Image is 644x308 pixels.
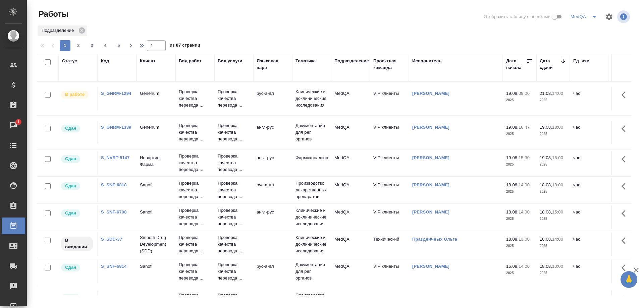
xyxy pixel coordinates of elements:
[296,180,328,200] p: Производство лекарственных препаратов
[179,207,211,227] p: Проверка качества перевода ...
[60,182,94,191] div: Менеджер проверил работу исполнителя, передает ее на следующий этап
[218,234,250,254] p: Проверка качества перевода ...
[60,124,94,133] div: Менеджер проверил работу исполнителя, передает ее на следующий этап
[370,151,409,175] td: VIP клиенты
[253,205,292,229] td: англ-рус
[618,87,634,103] button: Здесь прячутся важные кнопки
[100,42,111,49] span: 4
[540,91,552,96] p: 21.08,
[296,234,328,254] p: Клинические и доклинические исследования
[140,124,172,131] p: Generium
[140,182,172,188] p: Sanofi
[573,58,590,64] div: Ед. изм
[618,260,634,276] button: Здесь прячутся важные кнопки
[609,151,642,175] td: 0.5
[218,122,250,142] p: Проверка качества перевода ...
[257,58,289,71] div: Языковая пара
[65,91,85,98] p: В работе
[370,260,409,283] td: VIP клиенты
[140,58,155,64] div: Клиент
[100,40,111,51] button: 4
[609,87,642,110] td: 10
[113,40,124,51] button: 5
[412,264,449,269] a: [PERSON_NAME]
[140,234,172,254] p: Smooth Drug Development (SDD)
[540,125,552,130] p: 19.08,
[618,121,634,137] button: Здесь прячутся важные кнопки
[540,155,552,160] p: 19.08,
[609,260,642,283] td: 1.25
[218,153,250,173] p: Проверка качества перевода ...
[140,155,172,168] p: Новартис Фарма
[618,151,634,167] button: Здесь прячутся важные кнопки
[140,90,172,97] p: Generium
[73,42,84,49] span: 2
[412,294,457,299] a: Праздничных Ольга
[65,295,76,301] p: Сдан
[62,58,77,64] div: Статус
[331,205,370,229] td: MedQA
[101,294,127,299] a: S_SNF-6800
[570,121,609,144] td: час
[179,234,211,254] p: Проверка качества перевода ...
[570,87,609,110] td: час
[540,161,567,168] p: 2025
[552,182,563,187] p: 18:00
[101,209,127,214] a: S_SNF-6708
[412,125,449,130] a: [PERSON_NAME]
[296,155,328,161] p: Фармаконадзор
[570,205,609,229] td: час
[506,182,519,187] p: 18.08,
[60,294,94,303] div: Менеджер проверил работу исполнителя, передает ее на следующий этап
[506,125,519,130] p: 19.08,
[140,209,172,215] p: Sanofi
[412,182,449,187] a: [PERSON_NAME]
[552,91,563,96] p: 14:00
[519,264,530,269] p: 14:00
[609,178,642,202] td: 0.66
[101,58,109,64] div: Код
[370,205,409,229] td: VIP клиенты
[60,209,94,218] div: Менеджер проверил работу исполнителя, передает ее на следующий этап
[552,264,563,269] p: 10:00
[618,205,634,222] button: Здесь прячутся важные кнопки
[570,178,609,202] td: час
[412,209,449,214] a: [PERSON_NAME]
[73,40,84,51] button: 2
[519,209,530,214] p: 14:00
[140,294,172,300] p: Sanofi
[296,261,328,282] p: Документация для рег. органов
[617,10,631,23] span: Посмотреть информацию
[101,125,131,130] a: S_GNRM-1339
[506,243,533,249] p: 2025
[253,260,292,283] td: рус-англ
[601,9,617,25] span: Настроить таблицу
[370,121,409,144] td: VIP клиенты
[60,263,94,272] div: Менеджер проверил работу исполнителя, передает ее на следующий этап
[519,294,530,299] p: 17:00
[331,121,370,144] td: MedQA
[552,294,563,299] p: 15:00
[65,183,76,189] p: Сдан
[370,233,409,256] td: Технический
[13,119,23,125] span: 1
[296,122,328,142] p: Документация для рег. органов
[506,91,519,96] p: 19.08,
[618,178,634,194] button: Здесь прячутся важные кнопки
[331,233,370,256] td: MedQA
[506,155,519,160] p: 19.08,
[609,121,642,144] td: 0.5
[334,58,369,64] div: Подразделение
[370,178,409,202] td: VIP клиенты
[506,131,533,137] p: 2025
[519,237,530,242] p: 13:00
[42,27,76,34] p: Подразделение
[253,121,292,144] td: англ-рус
[569,11,601,22] div: split button
[484,13,550,20] span: Отобразить таблицу с оценками
[179,122,211,142] p: Проверка качества перевода ...
[506,188,533,195] p: 2025
[506,58,526,71] div: Дата начала
[540,294,552,299] p: 14.08,
[170,41,200,51] span: из 87 страниц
